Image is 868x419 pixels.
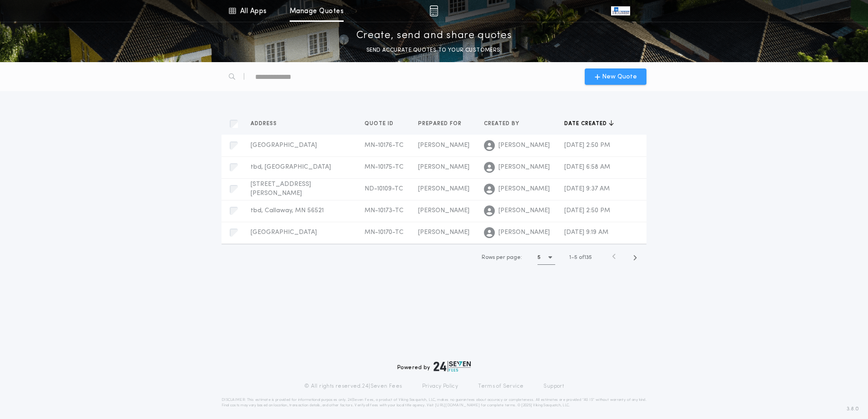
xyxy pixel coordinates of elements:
[251,229,317,236] span: [GEOGRAPHIC_DATA]
[304,383,402,390] p: © All rights reserved. 24|Seven Fees
[251,181,311,197] span: [STREET_ADDRESS][PERSON_NAME]
[365,119,400,128] button: Quote ID
[365,185,403,192] span: ND-10109-TC
[498,185,550,194] span: [PERSON_NAME]
[543,383,564,390] a: Support
[422,383,459,390] a: Privacy Policy
[484,120,521,127] span: Created by
[434,361,471,372] img: logo
[365,142,404,149] span: MN-10176-TC
[366,46,502,55] p: SEND ACCURATE QUOTES TO YOUR CUSTOMERS.
[251,142,317,149] span: [GEOGRAPHIC_DATA]
[574,255,577,260] span: 5
[564,119,614,128] button: Date created
[356,29,512,43] p: Create, send and share quotes
[498,206,550,215] span: [PERSON_NAME]
[564,142,610,149] span: [DATE] 2:50 PM
[498,228,550,237] span: [PERSON_NAME]
[585,68,646,85] button: New Quote
[251,119,284,128] button: Address
[418,185,469,192] span: [PERSON_NAME]
[418,229,469,236] span: [PERSON_NAME]
[478,383,523,390] a: Terms of Service
[251,120,279,127] span: Address
[482,255,522,260] span: Rows per page:
[564,120,609,127] span: Date created
[498,141,550,150] span: [PERSON_NAME]
[418,207,469,214] span: [PERSON_NAME]
[251,207,324,214] span: tbd, Callaway, MN 56521
[579,253,592,262] span: of 135
[251,164,331,171] span: tbd, [GEOGRAPHIC_DATA]
[538,250,555,265] button: 5
[564,207,610,214] span: [DATE] 2:50 PM
[484,119,526,128] button: Created by
[365,120,395,127] span: Quote ID
[602,72,637,82] span: New Quote
[365,207,404,214] span: MN-10173-TC
[498,163,550,172] span: [PERSON_NAME]
[564,229,608,236] span: [DATE] 9:19 AM
[569,255,571,260] span: 1
[538,253,541,262] h1: 5
[429,5,438,16] img: img
[564,185,610,192] span: [DATE] 9:37 AM
[435,404,480,407] a: [URL][DOMAIN_NAME]
[397,361,471,372] div: Powered by
[847,405,859,413] span: 3.8.0
[222,397,646,408] p: DISCLAIMER: This estimate is provided for informational purposes only. 24|Seven Fees, a product o...
[418,164,469,171] span: [PERSON_NAME]
[418,120,464,127] span: Prepared for
[611,6,630,15] img: vs-icon
[365,164,404,171] span: MN-10175-TC
[418,142,469,149] span: [PERSON_NAME]
[564,164,610,171] span: [DATE] 6:58 AM
[365,229,404,236] span: MN-10170-TC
